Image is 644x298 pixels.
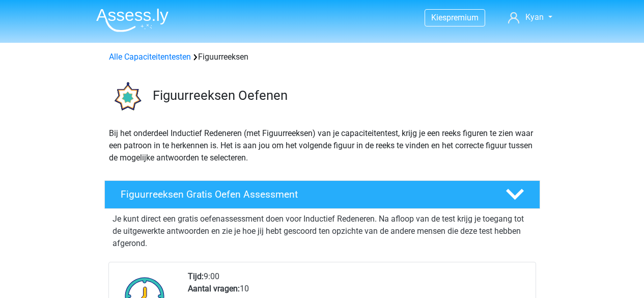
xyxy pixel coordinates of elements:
img: Assessly [96,8,169,32]
img: figuurreeksen [105,75,148,119]
p: Bij het onderdeel Inductief Redeneren (met Figuurreeksen) van je capaciteitentest, krijg je een r... [109,127,536,164]
div: Figuurreeksen [105,51,540,63]
a: Kiespremium [425,11,485,24]
span: Kyan [525,12,544,22]
a: Alle Capaciteitentesten [109,52,191,62]
b: Tijd: [188,272,204,281]
h3: Figuurreeksen Oefenen [153,88,532,103]
span: Kies [431,13,446,22]
span: premium [446,13,479,22]
p: Je kunt direct een gratis oefenassessment doen voor Inductief Redeneren. Na afloop van de test kr... [113,213,532,250]
h4: Figuurreeksen Gratis Oefen Assessment [121,188,489,200]
a: Figuurreeksen Gratis Oefen Assessment [100,180,544,209]
b: Aantal vragen: [188,284,240,293]
a: Kyan [504,11,556,23]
